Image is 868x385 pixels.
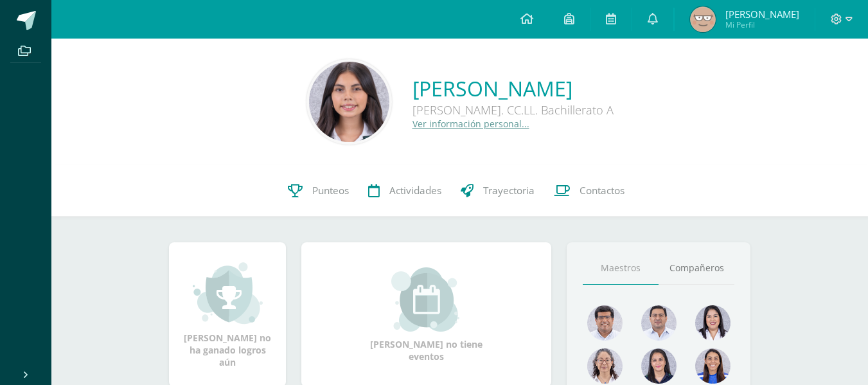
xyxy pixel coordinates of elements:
img: a2f95568c6cbeebfa5626709a5edd4e5.png [690,6,716,32]
div: [PERSON_NAME]. CC.LL. Bachillerato A [412,102,614,118]
a: [PERSON_NAME] [412,75,614,102]
a: Trayectoria [451,165,544,217]
a: Ver información personal... [412,118,529,130]
img: 9a0812c6f881ddad7942b4244ed4a083.png [641,305,677,341]
span: Punteos [312,184,349,197]
img: 1ca1c6ec2bf27b69e3c693331fbd0044.png [309,62,389,142]
span: [PERSON_NAME] [725,8,799,21]
span: Contactos [580,184,624,197]
a: Punteos [278,165,359,217]
div: [PERSON_NAME] no tiene eventos [362,267,491,363]
img: a5c04a697988ad129bdf05b8f922df21.png [695,348,731,384]
img: 6bc5668d4199ea03c0854e21131151f7.png [641,348,677,384]
span: Trayectoria [483,184,535,197]
a: Maestros [583,252,659,285]
div: [PERSON_NAME] no ha ganado logros aún [182,261,273,368]
img: achievement_small.png [193,261,263,325]
img: 239d5069e26d62d57e843c76e8715316.png [587,305,623,341]
img: 0580b9beee8b50b4e2a2441e05bb36d6.png [695,305,731,341]
a: Contactos [544,165,634,217]
img: event_small.png [391,267,461,332]
span: Actividades [389,184,441,197]
a: Actividades [359,165,451,217]
a: Compañeros [659,252,734,285]
span: Mi Perfil [725,19,799,30]
img: 0e5799bef7dad198813e0c5f14ac62f9.png [587,348,623,384]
